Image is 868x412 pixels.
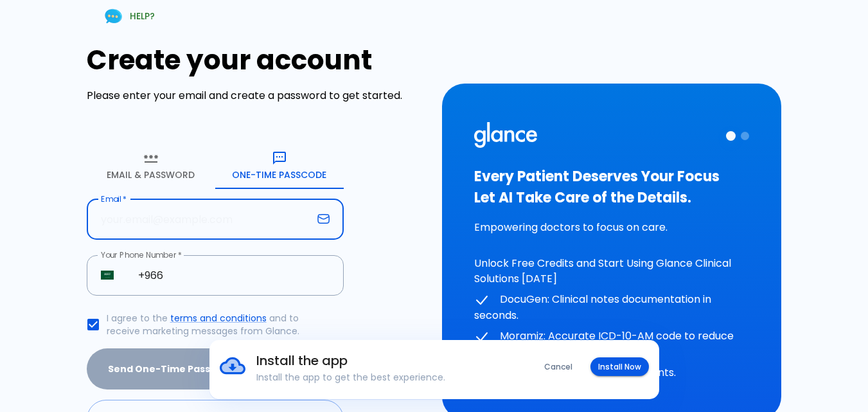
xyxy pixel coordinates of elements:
[474,256,750,287] p: Unlock Free Credits and Start Using Glance Clinical Solutions [DATE]
[474,220,750,235] p: Empowering doctors to focus on care.
[536,357,580,376] button: Cancel
[87,143,215,189] button: Email & Password
[102,5,125,28] img: Chat Support
[474,328,750,360] p: Moramiz: Accurate ICD-10-AM code to reduce insurance hassle.
[107,312,333,337] p: I agree to the and to receive marketing messages from Glance.
[590,357,649,376] button: Install Now
[215,143,344,189] button: One-Time Passcode
[474,166,750,208] h3: Every Patient Deserves Your Focus Let AI Take Care of the Details.
[87,88,427,103] p: Please enter your email and create a password to get started.
[87,44,427,76] h1: Create your account
[101,271,114,280] img: unknown
[256,350,502,371] h6: Install the app
[474,292,750,323] p: DocuGen: Clinical notes documentation in seconds.
[87,199,312,240] input: your.email@example.com
[170,312,267,325] a: terms and conditions
[96,264,119,287] button: Select country
[256,371,502,384] p: Install the app to get the best experience.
